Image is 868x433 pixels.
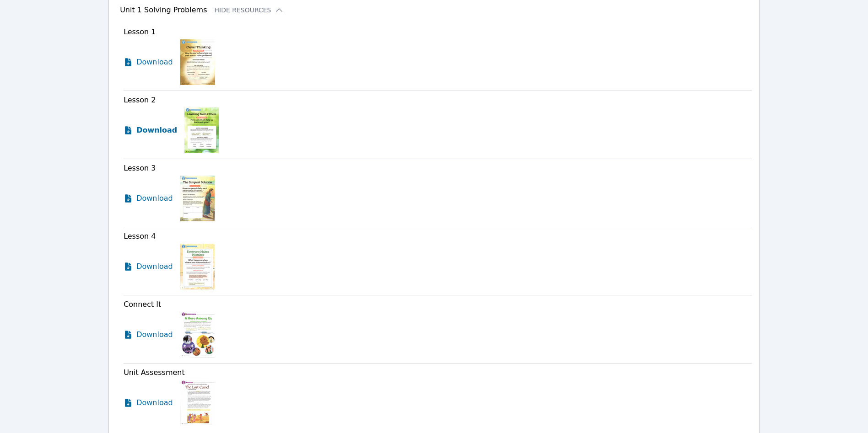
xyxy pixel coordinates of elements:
[124,96,156,104] span: Lesson 2
[124,176,173,221] a: Download
[180,312,215,358] img: Connect It
[136,397,173,408] span: Download
[180,39,215,85] img: Lesson 1
[136,193,173,204] span: Download
[136,329,173,340] span: Download
[124,107,177,153] a: Download
[124,244,173,289] a: Download
[214,5,284,15] button: Hide Resources
[136,125,177,136] span: Download
[180,380,215,426] img: Unit Assessment
[124,39,173,85] a: Download
[124,164,156,172] span: Lesson 3
[180,244,215,289] img: Lesson 4
[124,27,156,36] span: Lesson 1
[136,57,173,68] span: Download
[184,107,219,153] img: Lesson 2
[124,300,161,309] span: Connect It
[120,5,207,16] h3: Unit 1 Solving Problems
[180,176,215,221] img: Lesson 3
[124,380,173,426] a: Download
[136,261,173,272] span: Download
[124,312,173,358] a: Download
[124,368,185,377] span: Unit Assessment
[124,232,156,241] span: Lesson 4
